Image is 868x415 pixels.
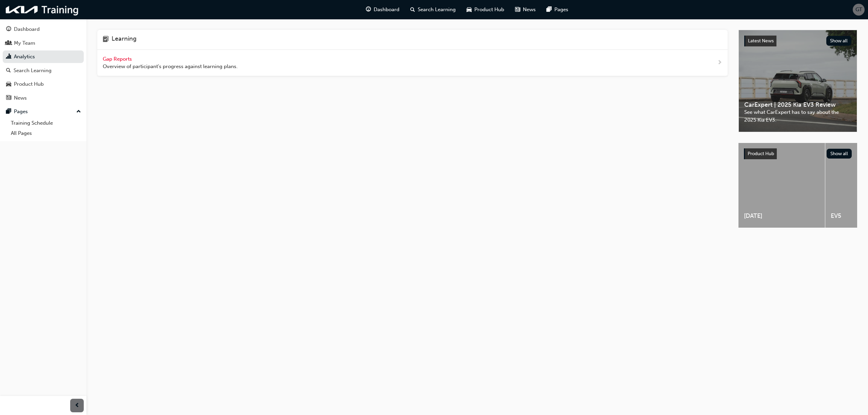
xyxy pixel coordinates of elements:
span: guage-icon [6,26,11,33]
span: News [523,6,536,14]
a: Dashboard [3,23,84,36]
span: pages-icon [6,109,11,115]
span: Gap Reports [103,56,133,62]
span: prev-icon [75,401,80,410]
a: Product HubShow all [744,148,852,159]
a: Analytics [3,50,84,63]
a: News [3,92,84,104]
span: See what CarExpert has to say about the 2025 Kia EV3. [744,108,851,124]
span: chart-icon [6,54,11,60]
img: kia-training [3,3,81,17]
span: Dashboard [374,6,399,14]
div: Search Learning [14,67,52,75]
div: News [14,94,27,102]
span: search-icon [410,5,415,14]
span: car-icon [6,81,11,87]
span: CarExpert | 2025 Kia EV3 Review [744,101,851,109]
span: Product Hub [474,6,504,14]
a: Latest NewsShow all [744,36,851,46]
div: Product Hub [14,80,44,88]
h4: Learning [112,35,137,44]
a: My Team [3,37,84,49]
span: search-icon [6,68,11,74]
button: Show all [826,36,852,46]
span: Latest News [748,38,774,44]
a: Product Hub [3,78,84,90]
a: All Pages [8,128,84,139]
button: Pages [3,105,84,118]
a: Search Learning [3,64,84,77]
button: Show all [827,149,852,159]
span: guage-icon [366,5,371,14]
div: Dashboard [14,25,40,33]
a: Latest NewsShow allCarExpert | 2025 Kia EV3 ReviewSee what CarExpert has to say about the 2025 Ki... [738,30,857,132]
span: news-icon [6,95,11,101]
span: next-icon [717,59,722,67]
span: pages-icon [547,5,552,14]
div: My Team [14,39,35,47]
a: Gap Reports Overview of participant's progress against learning plans.next-icon [97,50,728,76]
a: guage-iconDashboard [360,3,405,17]
button: DashboardMy TeamAnalyticsSearch LearningProduct HubNews [3,22,84,105]
span: car-icon [467,5,472,14]
span: Search Learning [418,6,456,14]
span: [DATE] [744,212,820,220]
a: pages-iconPages [541,3,574,17]
span: up-icon [76,107,81,116]
span: learning-icon [103,35,109,44]
span: people-icon [6,40,11,46]
button: GT [853,4,865,16]
a: Training Schedule [8,118,84,128]
span: Pages [554,6,568,14]
a: search-iconSearch Learning [405,3,461,17]
span: news-icon [515,5,520,14]
a: [DATE] [738,143,825,228]
span: Product Hub [748,151,774,157]
div: Pages [14,108,28,116]
span: Overview of participant's progress against learning plans. [103,63,238,70]
a: news-iconNews [510,3,541,17]
a: car-iconProduct Hub [461,3,510,17]
span: GT [855,6,862,14]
